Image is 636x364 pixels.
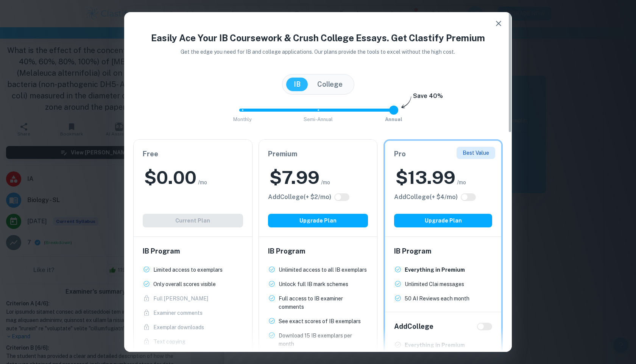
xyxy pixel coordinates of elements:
[394,193,458,202] h6: Click to see all the additional College features.
[321,178,330,187] span: /mo
[170,48,466,56] p: Get the edge you need for IB and college applications. Our plans provide the tools to excel witho...
[268,193,331,202] h6: Click to see all the additional College features.
[457,178,466,187] span: /mo
[405,294,469,303] p: 50 AI Reviews each month
[143,246,243,257] h6: IB Program
[133,31,503,45] h4: Easily Ace Your IB Coursework & Crush College Essays. Get Clastify Premium
[279,266,367,274] p: Unlimited access to all IB exemplars
[396,165,455,190] h2: $ 13.99
[413,92,443,104] h6: Save 40%
[394,321,433,332] h6: Add College
[405,266,465,274] p: Everything in Premium
[463,149,489,157] p: Best Value
[143,149,243,159] h6: Free
[144,165,196,190] h2: $ 0.00
[279,317,361,325] p: See exact scores of IB exemplars
[401,96,412,109] img: subscription-arrow.svg
[394,149,492,159] h6: Pro
[153,309,203,317] p: Examiner comments
[286,78,308,91] button: IB
[279,294,368,311] p: Full access to IB examiner comments
[268,246,368,257] h6: IB Program
[153,294,208,303] p: Full [PERSON_NAME]
[310,78,350,91] button: College
[405,280,464,288] p: Unlimited Clai messages
[268,149,368,159] h6: Premium
[153,266,223,274] p: Limited access to exemplars
[394,246,492,257] h6: IB Program
[233,117,252,122] span: Monthly
[279,280,348,288] p: Unlock full IB mark schemes
[394,214,492,227] button: Upgrade Plan
[385,117,402,122] span: Annual
[270,165,320,190] h2: $ 7.99
[198,178,207,187] span: /mo
[153,323,204,331] p: Exemplar downloads
[304,117,333,122] span: Semi-Annual
[268,214,368,227] button: Upgrade Plan
[153,280,216,288] p: Only overall scores visible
